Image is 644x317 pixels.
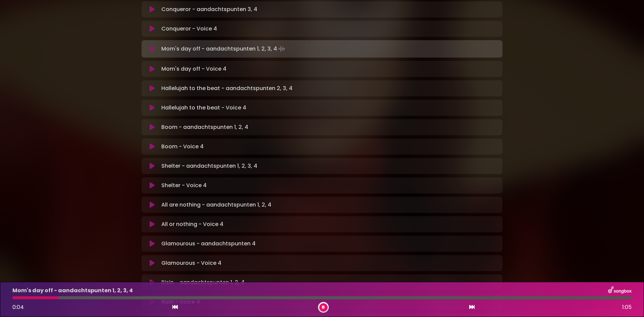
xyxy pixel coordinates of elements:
[161,5,257,13] p: Conqueror - aandachtspunten 3, 4
[161,143,204,151] p: Boom - Voice 4
[161,181,207,189] p: Shelter - Voice 4
[12,303,24,311] span: 0:04
[161,84,292,92] p: Hallelujah to the beat - aandachtspunten 2, 3, 4
[622,303,632,311] span: 1:05
[608,286,632,295] img: songbox-logo-white.png
[277,44,286,54] img: waveform4.gif
[161,104,246,112] p: Hallelujah to the beat - Voice 4
[161,25,217,33] p: Conqueror - Voice 4
[161,162,257,170] p: Shelter - aandachtspunten 1, 2, 3, 4
[161,65,226,73] p: Mom's day off - Voice 4
[161,201,271,209] p: All are nothing - aandachtspunten 1, 2, 4
[161,220,223,228] p: All or nothing - Voice 4
[12,287,133,295] p: Mom's day off - aandachtspunten 1, 2, 3, 4
[161,240,256,248] p: Glamourous - aandachtspunten 4
[161,279,245,287] p: Risin - aandachtspunten 1, 2, 4
[161,259,221,267] p: Glamourous - Voice 4
[161,44,286,54] p: Mom's day off - aandachtspunten 1, 2, 3, 4
[161,123,248,131] p: Boom - aandachtspunten 1, 2, 4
